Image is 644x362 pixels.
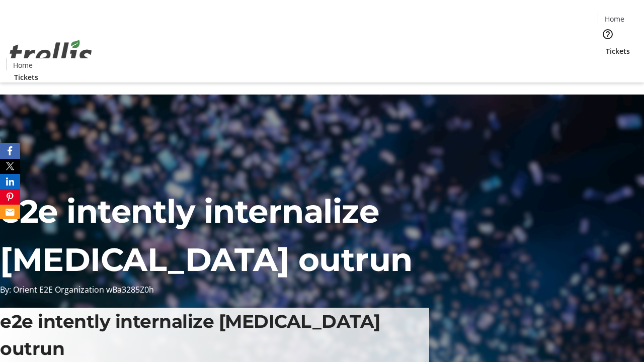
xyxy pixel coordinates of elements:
[14,72,38,82] span: Tickets
[605,14,624,24] span: Home
[7,60,39,70] a: Home
[13,60,33,70] span: Home
[598,24,618,44] button: Help
[598,56,618,76] button: Cart
[598,46,638,56] a: Tickets
[598,14,630,24] a: Home
[6,72,46,82] a: Tickets
[6,29,96,79] img: Orient E2E Organization wBa3285Z0h's Logo
[606,46,630,56] span: Tickets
